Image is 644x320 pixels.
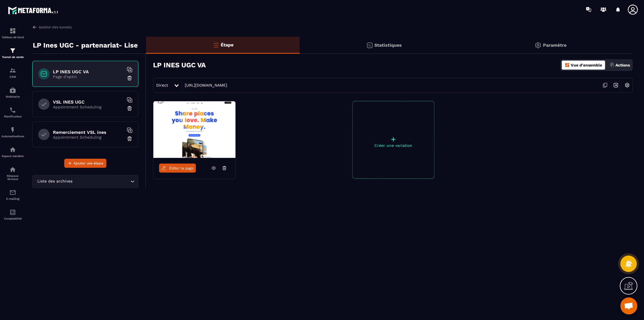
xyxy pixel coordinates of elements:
[8,5,59,15] img: logo
[221,42,233,48] p: Étape
[1,122,24,142] a: automationsautomationsAutomatisations
[9,47,16,54] img: formation
[156,83,168,87] span: Direct
[1,115,24,118] p: Planificateur
[9,126,16,133] img: automations
[1,102,24,122] a: schedulerschedulerPlanificateur
[1,174,24,181] p: Réseaux Sociaux
[74,178,129,184] input: Search for option
[53,99,124,105] h6: VSL INES UGC
[127,106,132,111] img: trash
[1,217,24,220] p: Comptabilité
[1,43,24,63] a: formationformationTunnel de vente
[353,135,434,143] p: +
[53,130,124,135] h6: Remerciement VSL ines
[9,107,16,113] img: scheduler
[153,61,206,69] h3: LP INES UGC VA
[1,185,24,205] a: emailemailE-mailing
[353,143,434,148] p: Créer une variation
[33,40,138,51] p: LP Ines UGC - partenariat- Lise
[169,166,194,170] span: Éditer la page
[374,42,402,48] p: Statistiques
[366,42,373,49] img: stats.20deebd0.svg
[622,80,632,91] img: setting-w.858f3a88.svg
[212,42,219,48] img: bars-o.4a397970.svg
[1,36,24,39] p: Tableau de bord
[53,105,124,109] p: Appointment Scheduling
[9,146,16,153] img: automations
[182,83,227,87] a: [URL][DOMAIN_NAME]
[610,80,621,91] img: arrow-next.bcc2205e.svg
[32,25,72,30] a: Gestion des tunnels
[1,197,24,200] p: E-mailing
[127,75,132,81] img: trash
[1,95,24,98] p: Webinaire
[1,63,24,83] a: formationformationCRM
[1,55,24,59] p: Tunnel de vente
[9,67,16,74] img: formation
[36,178,74,184] span: Liste des archives
[32,25,37,30] img: arrow
[53,135,124,139] p: Appointment Scheduling
[127,136,132,141] img: trash
[9,27,16,34] img: formation
[1,154,24,158] p: Espace membre
[1,162,24,185] a: social-networksocial-networkRéseaux Sociaux
[564,63,570,68] img: dashboard-orange.40269519.svg
[32,175,138,188] div: Search for option
[53,74,124,79] p: Page d'optin
[1,75,24,78] p: CRM
[9,209,16,216] img: accountant
[1,142,24,162] a: automationsautomationsEspace membre
[1,23,24,43] a: formationformationTableau de bord
[1,83,24,102] a: automationsautomationsWebinaire
[9,87,16,94] img: automations
[571,63,602,67] p: Vue d'ensemble
[9,166,16,173] img: social-network
[64,159,106,168] button: Ajouter une étape
[534,42,541,49] img: setting-gr.5f69749f.svg
[1,205,24,224] a: accountantaccountantComptabilité
[1,135,24,138] p: Automatisations
[615,63,630,67] p: Actions
[609,63,614,68] img: actions.d6e523a2.png
[74,160,103,166] span: Ajouter une étape
[153,101,235,158] img: image
[53,69,124,74] h6: LP INES UGC VA
[543,42,566,48] p: Paramètre
[9,189,16,196] img: email
[620,297,637,314] a: Mở cuộc trò chuyện
[159,164,196,173] a: Éditer la page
